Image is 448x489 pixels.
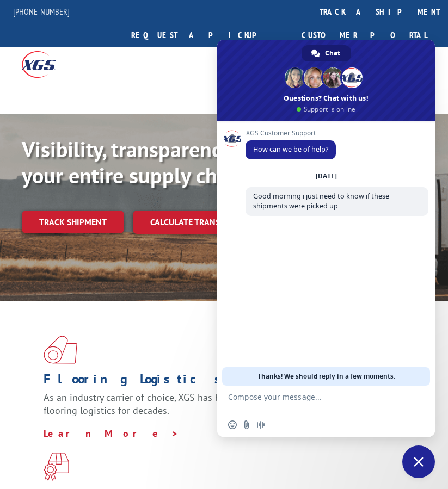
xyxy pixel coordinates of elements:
img: xgs-icon-total-supply-chain-intelligence-red [44,336,77,364]
h1: Flooring Logistics Solutions [44,373,396,391]
a: Track shipment [22,211,124,233]
span: Audio message [256,420,265,429]
span: Insert an emoji [228,420,237,429]
a: Chat [302,45,351,61]
span: Send a file [242,420,251,429]
span: XGS Customer Support [246,129,336,137]
span: Chat [325,45,340,61]
a: Request a pickup [123,23,280,47]
span: Thanks! We should reply in a few moments. [257,367,395,386]
a: Learn More > [44,427,179,440]
img: xgs-icon-focused-on-flooring-red [44,453,69,481]
b: Visibility, transparency, and control for your entire supply chain. [22,135,376,189]
span: How can we be of help? [253,145,328,154]
a: [PHONE_NUMBER] [13,6,70,17]
a: Customer Portal [293,23,435,47]
textarea: Compose your message... [228,386,402,413]
div: [DATE] [316,173,337,179]
a: Calculate transit time [133,211,265,234]
a: Close chat [402,445,435,478]
span: Good morning i just need to know if these shipments were picked up [253,191,389,211]
span: As an industry carrier of choice, XGS has brought innovation and dedication to flooring logistics... [44,391,375,417]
